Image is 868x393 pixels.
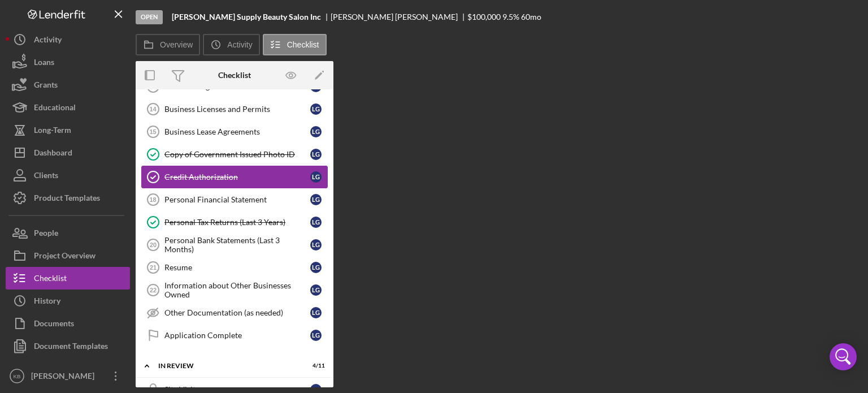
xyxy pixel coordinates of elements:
div: L G [310,330,322,341]
a: Other Documentation (as needed)LG [141,301,328,324]
div: Resume [164,263,310,272]
div: Loans [34,51,54,76]
a: Credit AuthorizationLG [141,166,328,188]
div: L G [310,149,322,160]
a: 20Personal Bank Statements (Last 3 Months)LG [141,234,328,256]
label: Overview [160,40,193,49]
div: L G [310,262,322,273]
div: Open [136,10,163,24]
button: Clients [6,164,130,187]
button: Checklist [6,267,130,290]
div: Clients [34,164,58,189]
span: $100,000 [467,12,501,21]
a: Personal Tax Returns (Last 3 Years)LG [141,211,328,234]
div: Credit Authorization [164,172,310,182]
button: KB[PERSON_NAME] [6,365,130,387]
div: 4 / 11 [305,362,325,369]
a: 21ResumeLG [141,256,328,279]
button: Product Templates [6,187,130,209]
div: Application Complete [164,331,310,340]
div: History [34,290,60,315]
div: L G [310,239,322,251]
button: Document Templates [6,335,130,357]
button: Activity [6,28,130,51]
button: Grants [6,74,130,96]
tspan: 15 [149,128,156,135]
div: L G [310,194,322,205]
div: Open Intercom Messenger [830,343,857,370]
div: Product Templates [34,187,100,212]
div: People [34,222,58,247]
tspan: 18 [149,196,156,203]
div: L G [310,284,322,296]
div: L G [310,217,322,228]
a: 22Information about Other Businesses OwnedLG [141,279,328,301]
div: Dashboard [34,141,72,167]
a: 15Business Lease AgreementsLG [141,120,328,143]
div: Project Overview [34,244,96,270]
div: 60 mo [521,12,541,21]
button: Project Overview [6,244,130,267]
div: Personal Tax Returns (Last 3 Years) [164,218,310,227]
div: L G [310,126,322,137]
a: Copy of Government Issued Photo IDLG [141,143,328,166]
button: Overview [136,34,200,55]
div: Personal Financial Statement [164,195,310,204]
button: Educational [6,96,130,119]
a: Application CompleteLG [141,324,328,347]
a: 14Business Licenses and PermitsLG [141,98,328,120]
button: Documents [6,312,130,335]
div: Documents [34,312,74,338]
button: People [6,222,130,244]
div: 9.5 % [502,12,519,21]
div: Activity [34,28,62,54]
text: KB [14,373,21,379]
div: Checklist [34,267,67,292]
div: [PERSON_NAME] [28,365,102,390]
div: L G [310,307,322,318]
button: Dashboard [6,141,130,164]
div: Other Documentation (as needed) [164,308,310,317]
button: History [6,290,130,312]
div: Information about Other Businesses Owned [164,281,310,299]
div: Business Lease Agreements [164,127,310,136]
label: Checklist [287,40,319,49]
div: Copy of Government Issued Photo ID [164,150,310,159]
div: In Review [158,362,297,369]
button: Loans [6,51,130,74]
a: 18Personal Financial StatementLG [141,188,328,211]
button: Checklist [263,34,327,55]
div: Long-Term [34,119,71,144]
tspan: 20 [150,241,157,248]
button: Long-Term [6,119,130,141]
div: Grants [34,74,58,99]
div: L G [310,103,322,115]
button: Activity [203,34,259,55]
div: Business Licenses and Permits [164,105,310,114]
tspan: 22 [150,287,157,293]
tspan: 21 [150,264,157,271]
label: Activity [227,40,252,49]
div: Personal Bank Statements (Last 3 Months) [164,236,310,254]
tspan: 14 [149,106,157,113]
div: Checklist [218,71,251,80]
div: Document Templates [34,335,108,360]
div: [PERSON_NAME] [PERSON_NAME] [331,12,467,21]
div: L G [310,171,322,183]
div: Educational [34,96,76,122]
b: [PERSON_NAME] Supply Beauty Salon Inc [172,12,321,21]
